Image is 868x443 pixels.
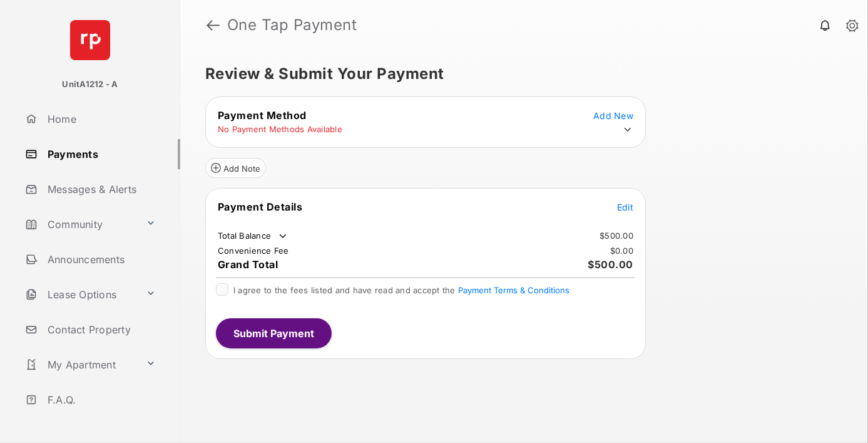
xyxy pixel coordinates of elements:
[20,279,141,310] a: Lease Options
[20,385,180,415] a: F.A.Q.
[610,245,634,256] td: $0.00
[20,139,180,169] a: Payments
[218,109,307,122] span: Payment Method
[20,209,141,239] a: Community
[205,158,266,178] button: Add Note
[217,123,343,135] td: No Payment Methods Available
[20,350,141,380] a: My Apartment
[217,230,289,242] td: Total Balance
[216,318,332,348] button: Submit Payment
[617,202,633,212] span: Edit
[593,109,633,122] button: Add New
[20,104,180,134] a: Home
[70,20,110,60] img: svg+xml;base64,PHN2ZyB4bWxucz0iaHR0cDovL3d3dy53My5vcmcvMjAwMC9zdmciIHdpZHRoPSI2NCIgaGVpZ2h0PSI2NC...
[217,245,290,256] td: Convenience Fee
[588,258,634,271] span: $500.00
[599,230,634,241] td: $500.00
[205,66,833,81] h5: Review & Submit Your Payment
[233,285,569,295] span: I agree to the fees listed and have read and accept the
[218,258,278,271] span: Grand Total
[593,110,633,121] span: Add New
[20,315,180,345] a: Contact Property
[62,78,118,91] p: UnitA1212 - A
[20,174,180,204] a: Messages & Alerts
[20,244,180,274] a: Announcements
[617,201,633,213] button: Edit
[227,18,357,33] strong: One Tap Payment
[218,201,303,213] span: Payment Details
[458,285,569,295] button: I agree to the fees listed and have read and accept the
